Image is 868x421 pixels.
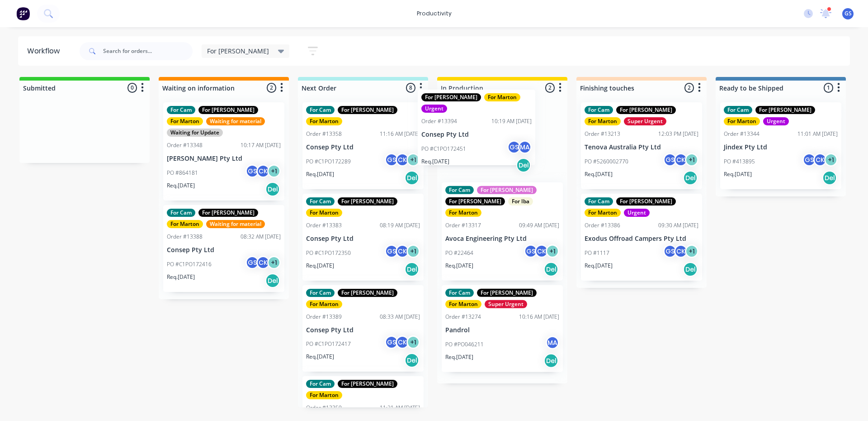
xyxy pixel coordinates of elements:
[844,10,852,18] span: GS
[16,7,30,20] img: Factory
[27,46,64,57] div: Workflow
[207,46,269,56] span: For [PERSON_NAME]
[412,7,456,20] div: productivity
[103,42,193,60] input: Search for orders...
